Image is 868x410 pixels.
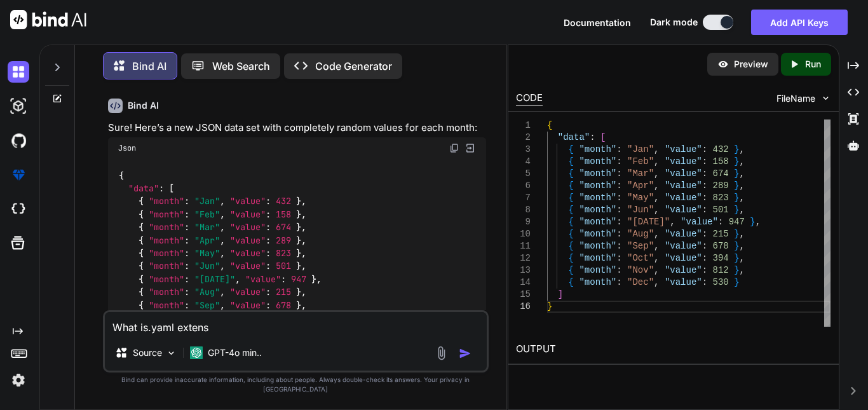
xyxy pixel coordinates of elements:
span: "month" [149,208,184,220]
span: { [569,241,574,251]
span: , [301,247,306,259]
span: , [654,156,659,167]
span: 823 [713,193,729,203]
span: 289 [713,181,729,191]
span: : [266,247,271,259]
span: "month" [579,181,616,191]
div: 16 [516,301,531,313]
span: "value" [230,299,266,311]
span: : [266,222,271,233]
span: , [220,261,225,272]
div: 11 [516,240,531,252]
img: preview [717,58,729,70]
span: : [702,181,707,191]
span: , [654,193,659,203]
span: "Feb" [194,208,220,220]
span: "month" [149,235,184,246]
span: "value" [665,277,702,287]
textarea: What is.yaml extens [105,312,487,335]
span: } [296,299,301,311]
span: { [569,156,574,167]
span: } [750,217,755,227]
span: , [740,253,745,263]
span: "value" [665,193,702,203]
span: , [301,208,306,220]
span: Dark mode [650,16,698,29]
span: 289 [276,235,291,246]
span: : [266,208,271,220]
span: { [139,222,144,233]
span: , [220,196,225,207]
span: "month" [149,299,184,311]
p: Source [133,346,162,359]
span: "month" [579,253,616,263]
span: , [316,273,322,285]
span: "value" [230,247,266,259]
span: "value" [230,261,266,272]
span: , [654,253,659,263]
span: "[DATE]" [627,217,670,227]
div: 15 [516,289,531,301]
div: 13 [516,264,531,277]
span: , [301,261,306,272]
span: } [734,156,739,167]
span: : [616,193,621,203]
span: "value" [230,222,266,233]
span: { [569,229,574,239]
img: cloudideIcon [8,198,29,220]
span: 215 [276,287,291,298]
span: : [616,181,621,191]
p: Sure! Here’s a new JSON data set with completely random values for each month: [108,121,486,135]
span: "Sep" [194,299,220,311]
span: { [139,235,144,246]
span: , [301,222,306,233]
span: 215 [713,229,729,239]
span: { [569,265,574,275]
span: : [184,222,189,233]
span: 674 [713,168,729,179]
span: "value" [230,287,266,298]
span: "Aug" [194,287,220,298]
h6: Bind AI [128,99,159,112]
span: : [184,273,189,285]
span: { [119,170,124,181]
span: "month" [149,196,184,207]
span: "data" [558,132,590,142]
span: : [702,229,707,239]
span: "month" [579,229,616,239]
span: "Jun" [194,261,220,272]
span: "Mar" [627,168,654,179]
span: } [296,235,301,246]
img: premium [8,164,29,186]
p: Web Search [212,58,270,74]
span: "value" [665,181,702,191]
img: darkAi-studio [8,95,29,117]
span: : [702,265,707,275]
img: githubDark [8,130,29,151]
span: : [702,193,707,203]
span: } [734,241,739,251]
span: } [547,301,552,311]
span: "month" [149,273,184,285]
span: "month" [579,217,616,227]
span: , [670,217,675,227]
span: , [740,241,745,251]
span: : [266,299,271,311]
span: , [740,205,745,215]
img: Bind AI [10,10,86,29]
img: attachment [434,346,449,360]
span: "Nov" [627,265,654,275]
div: 12 [516,252,531,264]
span: "Apr" [194,235,220,246]
span: { [569,253,574,263]
span: : [184,299,189,311]
span: , [654,144,659,154]
span: "value" [230,208,266,220]
span: : [184,287,189,298]
span: : [616,168,621,179]
span: { [139,287,144,298]
span: 501 [276,261,291,272]
span: } [734,181,739,191]
span: 158 [276,208,291,220]
span: } [296,247,301,259]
